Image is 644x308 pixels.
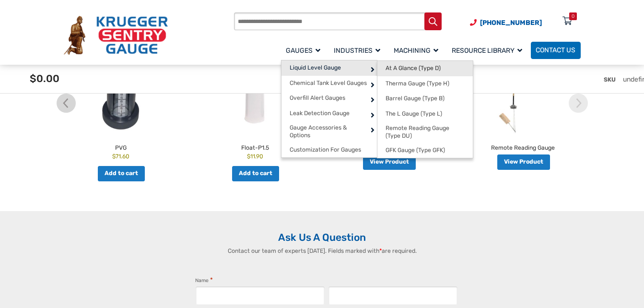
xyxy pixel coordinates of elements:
a: PVG $71.60 [57,54,186,161]
a: Chemical Tank Level Gauges [281,76,377,91]
a: Gauges [281,40,329,60]
span: Machining [394,47,438,55]
span: Remote Reading Gauge (Type DU) [386,125,464,140]
img: Krueger Sentry Gauge [64,16,168,54]
span: [PHONE_NUMBER] [480,19,542,27]
bdi: 71.60 [112,153,129,160]
a: Add to cart: “Float-P1.5” [232,166,279,181]
img: chevron-right.svg [569,94,588,113]
span: Resource Library [452,47,522,55]
span: Customization For Gauges [290,146,361,154]
span: Therma Gauge (Type H) [386,80,449,87]
h2: PVG [57,141,186,153]
span: Overfill Alert Gauges [290,95,345,102]
a: Remote Reading Gauge (Type DU) [377,121,473,143]
span: Barrel Gauge (Type B) [386,95,445,102]
span: $ [112,153,116,160]
a: GFK Gauge (Type GFK) [377,143,473,158]
span: Liquid Level Gauge [290,64,341,71]
span: SKU [604,76,616,83]
a: Contact Us [531,42,581,59]
a: Liquid Level Gauge [281,60,377,76]
a: Resource Library [447,40,531,60]
h2: Ask Us A Question [64,231,581,244]
a: Read more about “GFK Gauge” [363,154,416,170]
span: At A Glance (Type D) [386,65,441,72]
h2: Remote Reading Gauge [458,141,588,153]
legend: Name [195,276,213,285]
h2: Float-P1.5 [190,141,320,153]
a: The L Gauge (Type L) [377,107,473,122]
a: Phone Number (920) 434-8860 [470,18,542,28]
span: Gauge Accessories & Options [290,124,368,139]
a: Barrel Gauge (Type B) [377,91,473,107]
span: Gauges [286,47,320,55]
span: $ [247,153,250,160]
a: Gauge Accessories & Options [281,121,377,142]
a: Add to cart: “PVG” [98,166,145,181]
a: At A Glance (Type D) [377,61,473,76]
a: Remote Reading Gauge [458,54,588,152]
a: Machining [389,40,447,60]
p: Contact our team of experts [DATE]. Fields marked with are required. [186,247,458,255]
div: 0 [572,12,574,20]
span: Contact Us [536,47,575,55]
a: Therma Gauge (Type H) [377,76,473,92]
a: Overfill Alert Gauges [281,91,377,106]
a: Leak Detection Gauge [281,106,377,121]
bdi: 11.90 [247,153,263,160]
a: Customization For Gauges [281,142,377,158]
span: GFK Gauge (Type GFK) [386,147,445,154]
span: $0.00 [30,72,59,84]
span: Leak Detection Gauge [290,110,350,117]
a: Float-P1.5 $11.90 [190,54,320,161]
a: Read more about “Remote Reading Gauge” [497,154,550,170]
span: The L Gauge (Type L) [386,110,442,118]
a: Industries [329,40,389,60]
img: chevron-left.svg [57,94,76,113]
span: Chemical Tank Level Gauges [290,80,367,87]
span: Industries [334,47,380,55]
